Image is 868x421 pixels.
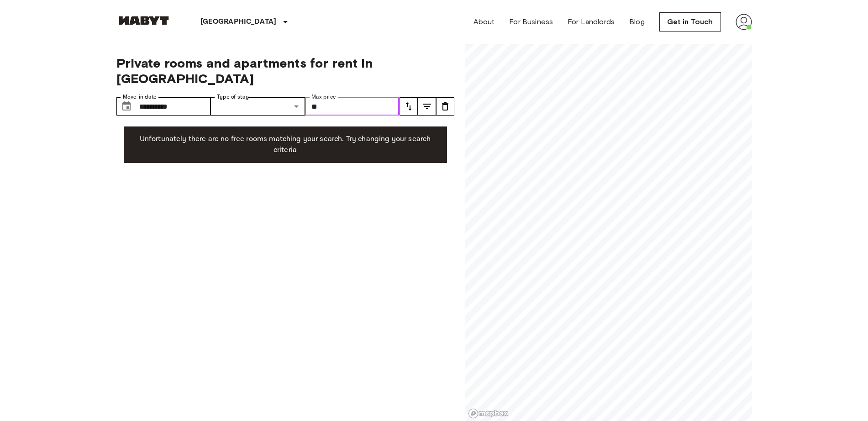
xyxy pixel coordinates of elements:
button: Choose date, selected date is 1 Oct 2025 [117,97,136,116]
img: avatar [736,14,752,30]
span: Private rooms and apartments for rent in [GEOGRAPHIC_DATA] [116,55,454,86]
img: Habyt [116,16,171,25]
button: tune [400,97,418,116]
a: About [473,16,495,27]
button: tune [436,97,454,116]
a: For Landlords [568,16,615,27]
a: Get in Touch [659,12,721,32]
a: For Business [509,16,553,27]
a: Blog [629,16,645,27]
button: tune [418,97,436,116]
p: Unfortunately there are no free rooms matching your search. Try changing your search criteria [131,134,440,156]
p: [GEOGRAPHIC_DATA] [200,16,277,27]
label: Max price [311,93,336,101]
label: Type of stay [217,93,249,101]
a: Mapbox logo [468,408,508,419]
label: Move-in date [123,93,157,101]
